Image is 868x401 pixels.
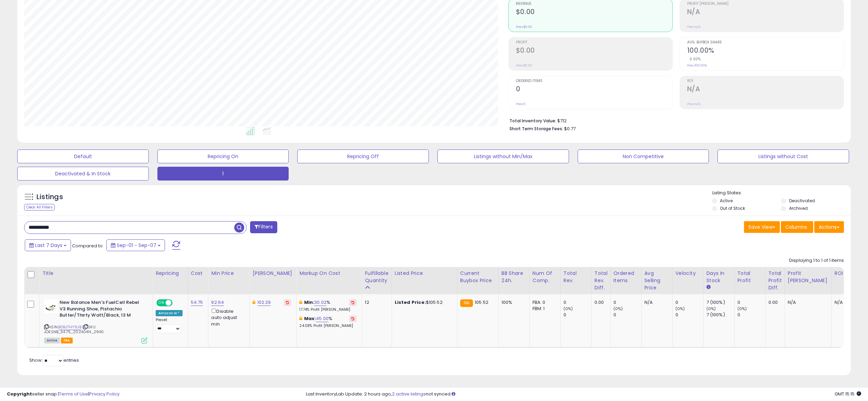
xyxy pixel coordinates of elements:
[250,221,277,233] button: Filters
[768,270,782,291] div: Total Profit Diff.
[157,150,289,163] button: Repricing On
[785,224,807,230] span: Columns
[7,391,32,397] strong: Copyright
[737,312,765,318] div: 0
[17,150,149,163] button: Default
[789,205,808,211] label: Archived
[61,338,73,343] span: FBA
[509,116,839,124] li: $712
[687,2,844,6] span: Profit [PERSON_NAME]
[516,41,672,44] span: Profit
[564,299,591,306] div: 0
[788,299,826,306] div: N/A
[252,300,255,305] i: This overrides the store level Dynamic Max Price for this listing
[316,315,329,322] a: 45.00
[789,198,815,204] label: Deactivated
[687,63,707,68] small: Prev: 100.00%
[475,299,488,306] span: 105.52
[211,270,247,277] div: Min Price
[675,306,685,311] small: (0%)
[564,125,576,132] span: $0.77
[516,79,672,83] span: Ordered Items
[437,150,569,163] button: Listings without Min/Max
[365,270,389,284] div: Fulfillable Quantity
[675,270,701,277] div: Velocity
[211,307,244,327] div: Disable auto adjust min
[7,391,120,398] div: seller snap | |
[297,267,362,294] th: The percentage added to the cost of goods (COGS) that forms the calculator for Min & Max prices.
[720,205,745,211] label: Out of Stock
[533,270,558,284] div: Num of Comp.
[191,299,203,306] a: 54.75
[460,299,473,307] small: FBA
[613,312,641,318] div: 0
[687,25,701,29] small: Prev: N/A
[613,270,639,284] div: Ordered Items
[687,79,844,83] span: ROI
[395,299,452,306] div: $105.52
[835,299,857,306] div: N/A
[509,118,556,124] b: Total Inventory Value:
[44,299,58,313] img: 31CH5fEJJXL._SL40_.jpg
[516,63,532,68] small: Prev: $0.00
[299,299,356,312] div: %
[156,318,183,333] div: Preset:
[516,2,672,6] span: Revenue
[89,391,120,397] a: Privacy Policy
[172,300,183,306] span: OFF
[25,239,71,251] button: Last 7 Days
[72,243,104,249] span: Compared to:
[157,167,289,181] button: 1
[717,150,849,163] button: Listings without Cost
[737,270,763,284] div: Total Profit
[814,221,844,233] button: Actions
[35,242,62,249] span: Last 7 Days
[42,270,150,277] div: Title
[564,312,591,318] div: 0
[59,391,88,397] a: Terms of Use
[516,47,672,56] h2: $0.00
[392,391,426,397] a: 2 active listings
[712,190,851,196] p: Listing States:
[706,284,711,290] small: Days In Stock.
[789,257,844,264] div: Displaying 1 to 1 of 1 items
[706,270,732,284] div: Days In Stock
[687,47,844,56] h2: 100.00%
[44,299,147,343] div: ASIN:
[299,300,302,305] i: This overrides the store level min markup for this listing
[706,312,734,318] div: 7 (100%)
[516,85,672,94] h2: 0
[516,25,532,29] small: Prev: $0.00
[675,299,703,306] div: 0
[516,8,672,17] h2: $0.00
[60,299,143,320] b: New Balance Men's FuelCell Rebel V3 Running Shoe, Pistachio Butter/Thirty Watt/Black, 13 M
[720,198,733,204] label: Active
[299,270,359,277] div: Markup on Cost
[286,301,289,304] i: Revert to store-level Dynamic Max Price
[351,317,354,320] i: Revert to store-level Max Markup
[314,299,327,306] a: 30.02
[395,299,426,306] b: Listed Price:
[564,306,573,311] small: (0%)
[835,270,860,277] div: ROI
[578,150,709,163] button: Non Competitive
[675,312,703,318] div: 0
[460,270,496,284] div: Current Buybox Price
[157,300,166,306] span: ON
[297,150,429,163] button: Repricing Off
[156,270,185,277] div: Repricing
[595,270,608,291] div: Total Rev. Diff.
[299,307,356,312] p: 17.74% Profit [PERSON_NAME]
[304,315,316,322] b: Max:
[687,56,701,62] small: 0.00%
[687,41,844,44] span: Avg. Buybox Share
[365,299,386,306] div: 12
[29,357,79,363] span: Show: entries
[835,391,861,397] span: 2025-09-15 15:15 GMT
[44,338,60,343] span: All listings currently available for purchase on Amazon
[644,270,670,291] div: Avg Selling Price
[737,306,747,311] small: (0%)
[516,102,526,106] small: Prev: 0
[37,192,63,202] h5: Listings
[117,242,156,249] span: Sep-01 - Sep-07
